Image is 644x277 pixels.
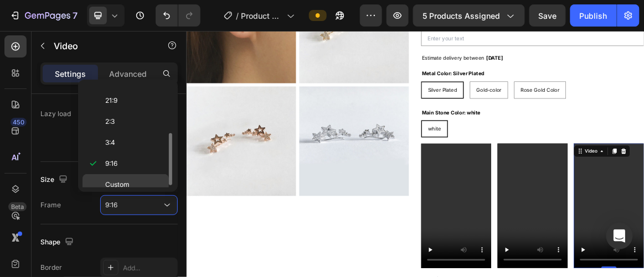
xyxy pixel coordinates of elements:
[105,201,117,209] span: 9:16
[40,235,76,250] div: Shape
[55,68,86,80] p: Settings
[341,111,429,125] legend: Main Stone Color: white
[351,81,393,90] span: Silver Plated
[576,169,599,179] div: Video
[570,4,617,27] button: Publish
[241,10,282,22] span: Product Group Testing- Do not touch
[54,39,148,53] p: Video
[11,118,27,127] div: 450
[156,4,200,27] div: Undo/Redo
[40,109,71,119] div: Lazy load
[606,223,633,249] div: Open Intercom Messenger
[529,4,566,27] button: Save
[236,10,239,22] span: /
[105,159,117,169] span: 9:16
[486,81,542,90] span: Rose Gold Color
[109,68,147,80] p: Advanced
[105,117,115,127] span: 2:3
[186,31,644,277] iframe: Design area
[342,34,433,43] span: Estimate delivery between
[100,195,178,215] button: 9:16
[341,55,434,69] legend: Metal Color: Silver Plated
[8,202,27,211] div: Beta
[40,263,62,273] div: Border
[413,4,525,27] button: 5 products assigned
[123,263,175,273] div: Add...
[580,10,607,22] div: Publish
[4,4,83,27] button: 7
[436,34,460,43] span: [DATE]
[105,180,130,190] span: Custom
[539,11,557,20] span: Save
[423,10,500,22] span: 5 products assigned
[105,96,117,106] span: 21:9
[40,173,70,187] div: Size
[73,9,78,22] p: 7
[40,133,178,153] button: Show more
[105,138,115,148] span: 3:4
[40,200,61,210] div: Frame
[351,137,370,146] span: white
[421,81,458,90] span: Gold-color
